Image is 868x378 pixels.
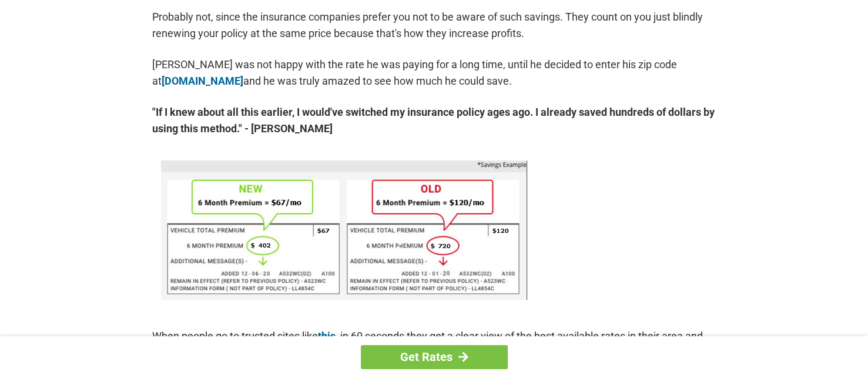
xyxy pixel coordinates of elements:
[361,345,508,369] a: Get Rates
[162,75,243,87] a: [DOMAIN_NAME]
[161,160,527,300] img: savings
[318,330,336,342] a: this
[152,104,716,137] strong: "If I knew about all this earlier, I would've switched my insurance policy ages ago. I already sa...
[152,56,716,89] p: [PERSON_NAME] was not happy with the rate he was paying for a long time, until he decided to ente...
[152,328,716,377] p: When people go to trusted sites like , in 60 seconds they get a clear view of the best available ...
[152,9,716,42] p: Probably not, since the insurance companies prefer you not to be aware of such savings. They coun...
